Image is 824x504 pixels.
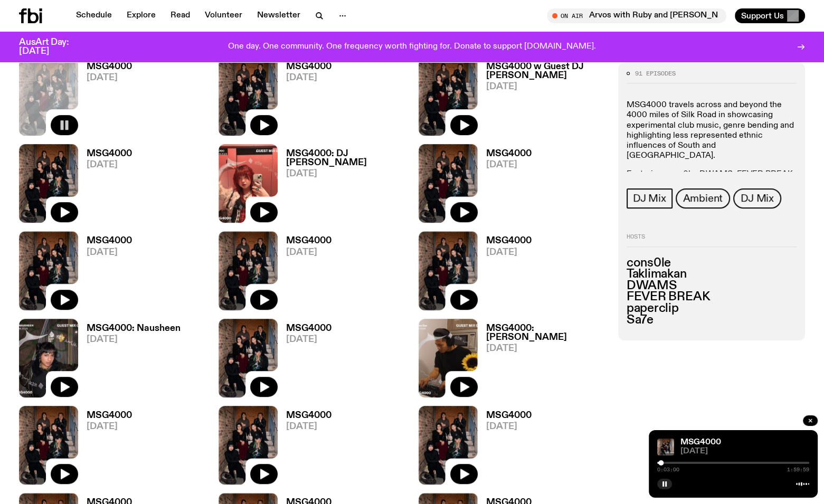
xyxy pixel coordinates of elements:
span: [DATE] [486,160,532,169]
span: Support Us [741,11,784,21]
p: MSG4000 travels across and beyond the 4000 miles of Silk Road in showcasing experimental club mus... [627,101,797,161]
h3: DWAMS [627,280,797,292]
a: MSG4000[DATE] [278,411,332,484]
a: MSG4000[DATE] [278,324,332,397]
h3: FEVER BREAK [627,292,797,303]
a: Explore [120,8,162,23]
a: MSG4000 [680,438,721,446]
span: [DATE] [286,248,332,257]
a: Newsletter [251,8,307,23]
h3: MSG4000 [87,62,132,71]
h3: MSG4000 [286,411,332,420]
a: MSG4000[DATE] [278,62,332,136]
a: DJ Mix [733,189,781,209]
h3: MSG4000: DJ [PERSON_NAME] [286,149,405,167]
a: Schedule [70,8,118,23]
span: [DATE] [486,344,605,353]
h3: Sa7e [627,315,797,326]
span: [DATE] [87,73,132,82]
a: MSG4000: Nausheen[DATE] [78,324,181,397]
span: [DATE] [486,248,532,257]
h2: Hosts [627,234,797,247]
a: MSG4000: DJ [PERSON_NAME][DATE] [278,149,405,223]
a: Volunteer [198,8,249,23]
h3: MSG4000: [PERSON_NAME] [486,324,605,342]
a: MSG4000[DATE] [78,62,132,136]
h3: MSG4000 [286,62,332,71]
a: MSG4000[DATE] [78,236,132,310]
h3: paperclip [627,303,797,315]
h3: MSG4000 [87,411,132,420]
span: 0:03:00 [657,467,679,472]
h3: MSG4000 [486,411,532,420]
h3: MSG4000: Nausheen [87,324,181,333]
span: [DATE] [87,160,132,169]
span: [DATE] [87,248,132,257]
span: [DATE] [286,73,332,82]
h3: MSG4000 [87,149,132,158]
h3: MSG4000 [87,236,132,245]
span: 1:59:59 [787,467,809,472]
h3: AusArt Day: [DATE] [19,38,87,56]
span: [DATE] [87,422,132,431]
h3: MSG4000 [286,324,332,333]
h3: cons0le [627,258,797,269]
a: MSG4000[DATE] [278,236,332,310]
span: [DATE] [486,82,605,91]
p: Featuring cons0le, DWAMS, FEVER BREAK, paperclip & Taklimakan [627,170,797,190]
span: [DATE] [286,422,332,431]
a: MSG4000[DATE] [478,149,532,223]
a: MSG4000[DATE] [478,411,532,484]
a: DJ Mix [627,189,673,209]
span: [DATE] [680,448,809,455]
a: MSG4000: [PERSON_NAME][DATE] [478,324,605,397]
h3: MSG4000 w Guest DJ [PERSON_NAME] [486,62,605,80]
button: Support Us [735,8,805,23]
a: MSG4000[DATE] [478,236,532,310]
p: One day. One community. One frequency worth fighting for. Donate to support [DOMAIN_NAME]. [228,42,596,52]
a: Ambient [676,189,731,209]
a: MSG4000[DATE] [78,411,132,484]
span: DJ Mix [741,193,774,205]
h3: MSG4000 [486,236,532,245]
span: DJ Mix [633,193,666,205]
h3: MSG4000 [486,149,532,158]
a: Read [164,8,196,23]
span: [DATE] [286,335,332,344]
h3: Taklimakan [627,269,797,281]
span: [DATE] [286,169,405,178]
span: [DATE] [486,422,532,431]
a: MSG4000[DATE] [78,149,132,223]
button: On AirArvos with Ruby and [PERSON_NAME] [547,8,726,23]
span: 91 episodes [635,71,676,77]
h3: MSG4000 [286,236,332,245]
span: [DATE] [87,335,181,344]
span: Ambient [683,193,723,205]
a: MSG4000 w Guest DJ [PERSON_NAME][DATE] [478,62,605,136]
